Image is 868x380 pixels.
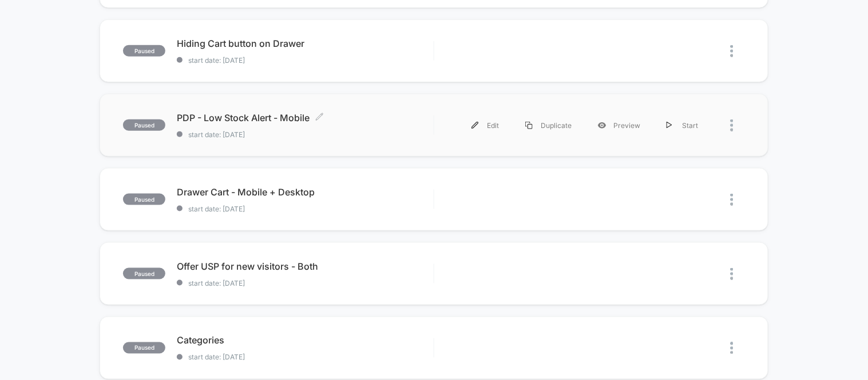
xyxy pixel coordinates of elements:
[123,342,165,354] span: paused
[731,194,734,206] img: close
[177,279,433,287] span: start date: [DATE]
[525,122,533,129] img: menu
[177,130,433,139] span: start date: [DATE]
[471,122,479,129] img: menu
[653,113,711,138] div: Start
[177,56,433,65] span: start date: [DATE]
[177,112,433,123] span: PDP - Low Stock Alert - Mobile
[123,119,165,131] span: paused
[177,205,433,213] span: start date: [DATE]
[585,113,653,138] div: Preview
[123,194,165,205] span: paused
[177,353,433,362] span: start date: [DATE]
[177,335,433,346] span: Categories
[123,268,165,279] span: paused
[731,268,734,280] img: close
[667,122,672,129] img: menu
[177,186,433,198] span: Drawer Cart - Mobile + Desktop
[731,45,734,57] img: close
[731,119,734,131] img: close
[512,113,585,138] div: Duplicate
[123,45,165,57] span: paused
[177,38,433,49] span: Hiding Cart button on Drawer
[177,261,433,272] span: Offer USP for new visitors - Both
[458,113,512,138] div: Edit
[731,342,734,354] img: close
